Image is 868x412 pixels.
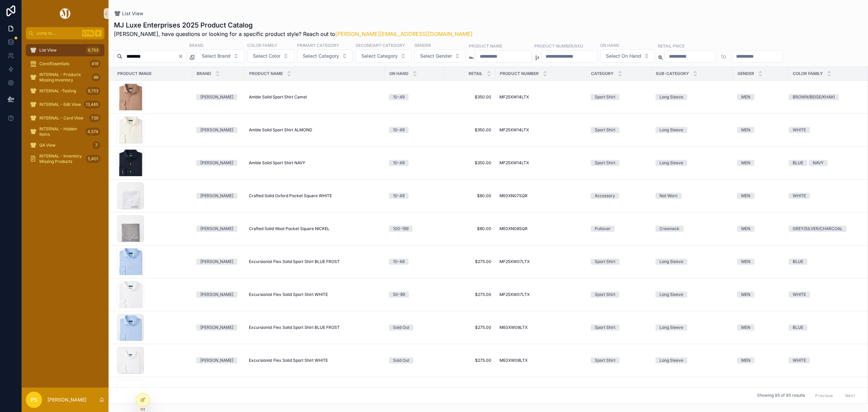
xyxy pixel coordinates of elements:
span: Color Family [793,71,823,76]
a: Long Sleeve [655,259,729,265]
a: Pullover [591,226,647,232]
a: Core/Essentials419 [26,58,104,70]
span: INTERNAL - Edit View [39,102,81,107]
a: Sport Shirt [591,292,647,298]
span: Amble Solid Sport Shirt Camel [249,94,307,100]
a: $275.00 [449,325,491,330]
span: $350.00 [449,94,491,100]
span: Gender [737,71,754,76]
label: Color Family [247,42,277,48]
a: Long Sleeve [655,160,729,166]
a: [PERSON_NAME] [196,160,241,166]
div: NAVY [813,160,824,166]
a: MEN [737,292,784,298]
label: On Hand [600,42,619,48]
a: MEN [737,259,784,265]
button: Select Button [600,50,655,62]
span: $275.00 [449,259,491,264]
a: [PERSON_NAME] [196,127,241,133]
div: Sport Shirt [595,127,615,133]
a: $275.00 [449,292,491,297]
span: INTERNAL - Hidden Items [39,126,83,137]
a: Sold Out [389,324,440,331]
a: MEN [737,127,784,133]
span: On Hand [389,71,409,76]
a: Long Sleeve [655,357,729,363]
div: 7 [92,141,100,149]
a: MF25XW14LTX [499,127,583,133]
span: INTERNAL -Testing [39,88,76,94]
a: MEN [737,160,784,166]
div: MEN [741,324,750,331]
a: List View9,753 [26,44,104,56]
a: Amble Solid Sport Shirt ALMOND [249,127,381,133]
a: Amble Solid Sport Shirt NAVY [249,160,381,166]
a: ME0XN08SQR [499,226,583,231]
a: ME0XW08LTX [499,325,583,330]
span: MF25XW14LTX [499,94,529,100]
span: Retail [469,71,482,76]
a: Sold Out [389,357,440,363]
span: QA View [39,143,56,148]
span: Crafted Solid Oxford Pocket Square WHITE [249,193,332,199]
div: Long Sleeve [659,160,683,166]
a: WHITE [789,292,863,298]
span: List View [39,48,57,53]
a: Sport Shirt [591,357,647,363]
div: Sport Shirt [595,292,615,298]
a: [PERSON_NAME] [196,357,241,363]
span: Select Gender [420,53,452,59]
label: Gender [414,42,431,48]
a: Sport Shirt [591,94,647,100]
span: PS [31,396,37,404]
div: WHITE [793,357,806,363]
a: [PERSON_NAME] [196,94,241,100]
span: MF25XW07LTX [499,292,530,297]
a: Long Sleeve [655,324,729,331]
a: [PERSON_NAME] [196,193,241,199]
button: Clear [178,54,186,59]
a: Not Worn [655,193,729,199]
span: Sub-Category [656,71,689,76]
span: List View [122,10,143,17]
a: [PERSON_NAME][EMAIL_ADDRESS][DOMAIN_NAME] [335,31,473,37]
a: 10-49 [389,259,440,265]
div: MEN [741,259,750,265]
a: Sport Shirt [591,259,647,265]
div: 5,401 [86,155,100,163]
div: Accessory [595,193,615,199]
div: 10-49 [393,160,405,166]
label: Brand [189,42,204,48]
a: GREY/SILVER/CHARCOAL [789,226,863,232]
label: Primary Category [297,42,339,48]
div: MEN [741,226,750,232]
a: Sport Shirt [591,160,647,166]
a: BLUE [789,324,863,331]
span: Category [591,71,614,76]
a: Long Sleeve [655,292,729,298]
a: WHITE [789,127,863,133]
button: Select Button [297,50,353,62]
div: Sold Out [393,324,409,331]
div: [PERSON_NAME] [200,94,233,100]
div: Not Worn [659,193,677,199]
a: ME0XN07SQR [499,193,583,199]
a: WHITE [789,357,863,363]
div: 88 [92,73,100,81]
button: Jump to...CtrlK [26,27,104,39]
a: 10-49 [389,193,440,199]
a: Accessory [591,193,647,199]
span: INTERNAL - Inventory Missing Products [39,153,83,164]
a: Crafted Solid Oxford Pocket Square WHITE [249,193,381,199]
button: Select Button [356,50,412,62]
a: $80.00 [449,226,491,231]
div: 739 [89,114,100,122]
div: MEN [741,160,750,166]
a: 10-49 [389,94,440,100]
p: [PERSON_NAME] [47,396,86,403]
div: MEN [741,292,750,298]
div: WHITE [793,193,806,199]
a: Crewneck [655,226,729,232]
div: MEN [741,94,750,100]
a: 100-199 [389,226,440,232]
